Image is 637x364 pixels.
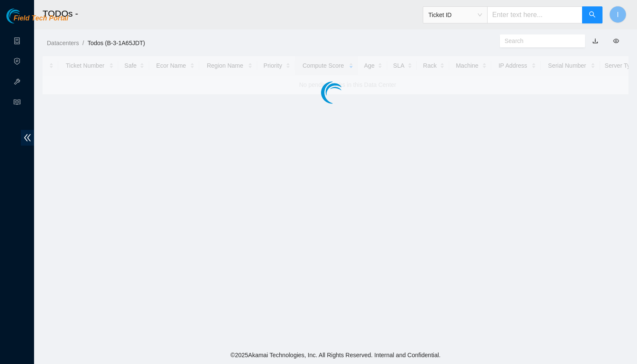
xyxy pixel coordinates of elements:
[47,40,79,46] a: Datacenters
[6,9,43,23] img: Akamai Technologies
[617,9,619,20] span: I
[582,6,603,23] button: search
[589,11,596,19] span: search
[87,40,145,46] a: Todos (B-3-1A65JDT)
[6,15,68,26] a: Akamai TechnologiesField Tech Portal
[14,14,68,23] span: Field Tech Portal
[428,9,482,21] span: Ticket ID
[487,6,582,23] input: Enter text here...
[586,34,605,48] button: download
[613,38,619,44] span: eye
[14,95,20,112] span: read
[82,40,84,46] span: /
[505,36,574,46] input: Search
[34,346,637,364] footer: © 2025 Akamai Technologies, Inc. All Rights Reserved. Internal and Confidential.
[21,130,34,146] span: double-left
[609,6,626,23] button: I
